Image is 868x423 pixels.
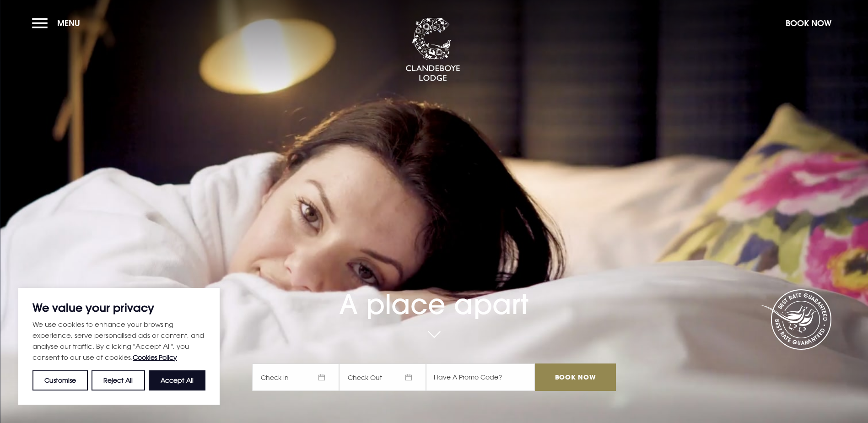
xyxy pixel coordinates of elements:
span: Check In [252,363,339,391]
button: Accept All [149,370,205,390]
span: Menu [57,18,80,28]
span: Check Out [339,363,426,391]
h1: A place apart [252,262,615,320]
button: Book Now [781,13,836,33]
a: Cookies Policy [133,353,177,361]
div: We value your privacy [18,288,220,405]
p: We value your privacy [32,302,205,313]
button: Customise [32,370,88,390]
p: We use cookies to enhance your browsing experience, serve personalised ads or content, and analys... [32,319,205,363]
button: Reject All [92,370,145,390]
button: Menu [32,13,85,33]
input: Have A Promo Code? [426,363,535,391]
img: Clandeboye Lodge [405,18,460,82]
input: Book Now [535,363,615,391]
